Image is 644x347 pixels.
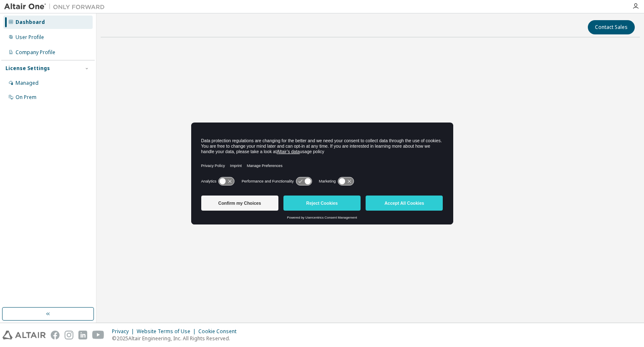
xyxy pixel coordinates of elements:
[16,34,44,41] div: User Profile
[4,3,109,11] img: Altair One
[3,331,46,339] img: altair_logo.svg
[16,94,36,101] div: On Prem
[51,331,60,339] img: facebook.svg
[16,19,45,26] div: Dashboard
[137,328,198,335] div: Website Terms of Use
[78,331,87,339] img: linkedin.svg
[588,20,635,34] button: Contact Sales
[5,65,50,72] div: License Settings
[65,331,73,339] img: instagram.svg
[112,335,241,342] p: © 2025 Altair Engineering, Inc. All Rights Reserved.
[198,328,241,335] div: Cookie Consent
[16,49,55,56] div: Company Profile
[112,328,137,335] div: Privacy
[92,331,104,339] img: youtube.svg
[16,80,39,86] div: Managed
